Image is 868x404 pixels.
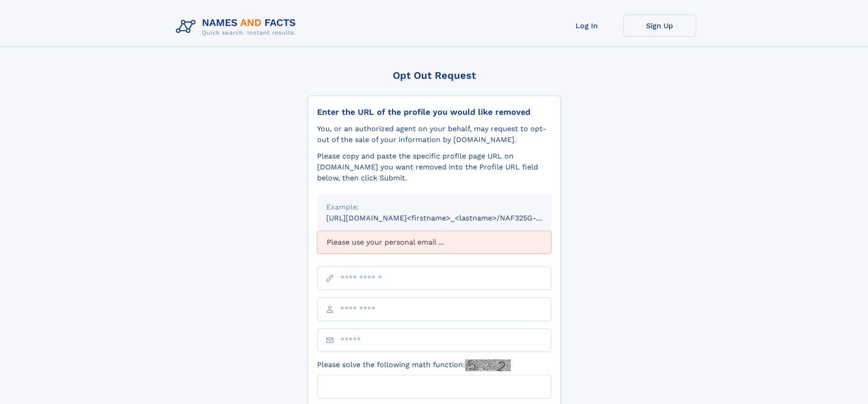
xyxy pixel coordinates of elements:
img: Logo Names and Facts [172,15,303,39]
small: [URL][DOMAIN_NAME]<firstname>_<lastname>/NAF325G-xxxxxxxx [326,214,569,222]
div: You, or an authorized agent on your behalf, may request to opt-out of the sale of your informatio... [317,123,551,145]
div: Example: [326,202,542,213]
div: Enter the URL of the profile you would like removed [317,107,551,117]
label: Please solve the following math function: [317,359,511,371]
a: Sign Up [623,15,696,37]
div: Opt Out Request [308,70,561,81]
a: Log In [550,15,623,37]
div: Please copy and paste the specific profile page URL on [DOMAIN_NAME] you want removed into the Pr... [317,151,551,184]
div: Please use your personal email ... [317,231,551,254]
